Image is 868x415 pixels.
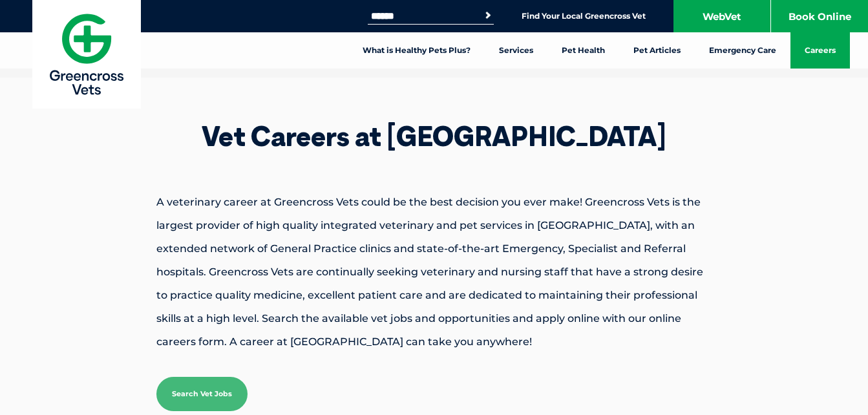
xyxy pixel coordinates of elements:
[156,377,248,411] a: Search Vet Jobs
[111,191,757,354] p: A veterinary career at Greencross Vets could be the best decision you ever make! Greencross Vets ...
[547,32,619,69] a: Pet Health
[482,9,494,22] button: Search
[522,11,646,21] a: Find Your Local Greencross Vet
[619,32,695,69] a: Pet Articles
[348,32,485,69] a: What is Healthy Pets Plus?
[695,32,790,69] a: Emergency Care
[485,32,547,69] a: Services
[790,32,850,69] a: Careers
[111,123,757,150] h1: Vet Careers at [GEOGRAPHIC_DATA]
